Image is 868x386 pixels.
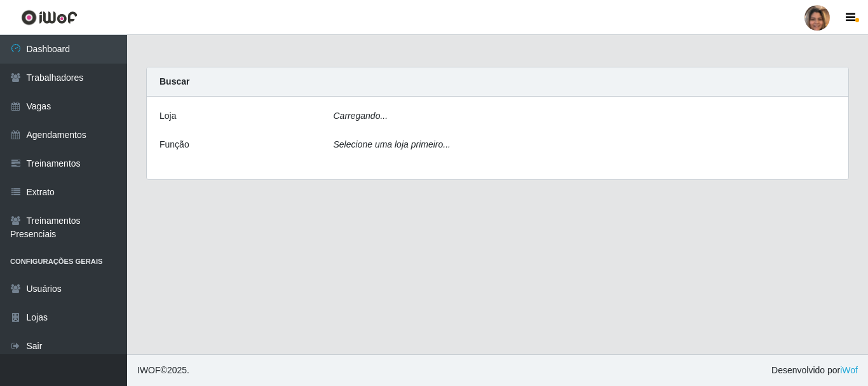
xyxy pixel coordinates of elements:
span: © 2025 . [137,364,189,377]
i: Carregando... [334,111,388,121]
span: IWOF [137,365,161,375]
img: CoreUI Logo [21,10,78,25]
strong: Buscar [159,76,189,86]
label: Loja [159,109,176,123]
label: Função [159,138,189,151]
i: Selecione uma loja primeiro... [334,139,451,149]
span: Desenvolvido por [771,364,858,377]
a: iWof [840,365,858,375]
